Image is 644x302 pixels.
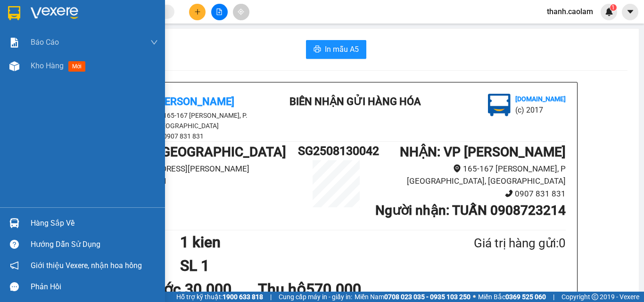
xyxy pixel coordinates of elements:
[592,294,598,300] span: copyright
[428,234,566,253] div: Giá trị hàng gửi: 0
[515,95,566,103] b: [DOMAIN_NAME]
[478,292,546,302] span: Miền Bắc
[605,8,613,16] img: icon-new-feature
[107,131,276,141] li: 0907 831 831
[10,282,19,291] span: message
[31,216,158,230] div: Hàng sắp về
[515,104,566,116] li: (c) 2017
[31,280,158,294] div: Phản hồi
[539,6,601,17] span: thanh.caolam
[150,39,158,46] span: down
[553,292,554,302] span: |
[107,175,298,188] li: 0903 711 411
[107,278,258,301] div: Chưa cước 30.000
[453,164,461,172] span: environment
[9,218,19,228] img: warehouse-icon
[374,188,566,200] li: 0907 831 831
[270,292,272,302] span: |
[279,292,352,302] span: Cung cấp máy in - giấy in:
[9,38,19,48] img: solution-icon
[488,94,511,116] img: logo.jpg
[622,4,638,20] button: caret-down
[10,261,19,270] span: notification
[107,144,286,160] b: GỬI : VP [GEOGRAPHIC_DATA]
[258,278,409,301] div: Thu hộ 570.000
[374,163,566,188] li: 165-167 [PERSON_NAME], P [GEOGRAPHIC_DATA], [GEOGRAPHIC_DATA]
[505,189,513,197] span: phone
[107,163,298,175] li: [STREET_ADDRESS][PERSON_NAME]
[189,4,206,20] button: plus
[194,8,201,15] span: plus
[355,292,471,302] span: Miền Nam
[180,254,428,278] h1: SL 1
[505,293,546,301] strong: 0369 525 060
[10,240,19,249] span: question-circle
[611,4,615,11] span: 1
[400,144,566,160] b: NHẬN : VP [PERSON_NAME]
[31,260,142,271] span: Giới thiệu Vexere, nhận hoa hồng
[68,61,85,72] span: mới
[180,230,428,254] h1: 1 kien
[298,142,374,160] h1: SG2508130042
[31,61,64,70] span: Kho hàng
[8,6,20,20] img: logo-vxr
[233,4,249,20] button: aim
[238,8,244,15] span: aim
[289,96,421,107] b: BIÊN NHẬN GỬI HÀNG HÓA
[626,8,635,16] span: caret-down
[325,43,359,55] span: In mẫu A5
[31,237,158,252] div: Hướng dẫn sử dụng
[9,61,19,71] img: warehouse-icon
[384,293,471,301] strong: 0708 023 035 - 0935 103 250
[155,96,234,107] b: [PERSON_NAME]
[473,295,476,299] span: ⚪️
[216,8,223,15] span: file-add
[314,45,321,54] span: printer
[31,36,59,48] span: Báo cáo
[223,293,263,301] strong: 1900 633 818
[610,4,617,11] sup: 1
[375,203,566,218] b: Người nhận : TUẤN 0908723214
[306,40,366,59] button: printerIn mẫu A5
[176,292,263,302] span: Hỗ trợ kỹ thuật:
[107,110,276,131] li: 165-167 [PERSON_NAME], P. [GEOGRAPHIC_DATA]
[211,4,228,20] button: file-add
